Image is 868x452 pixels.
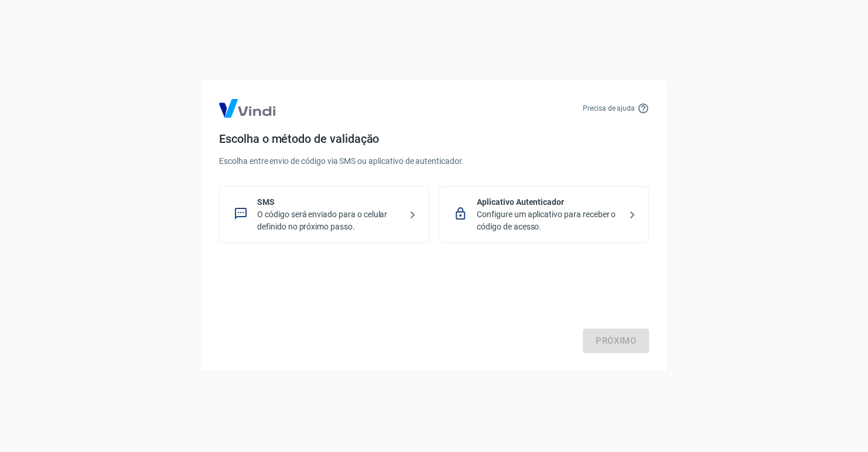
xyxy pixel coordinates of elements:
[257,208,401,233] p: O código será enviado para o celular definido no próximo passo.
[583,103,635,114] p: Precisa de ajuda
[257,196,401,208] p: SMS
[477,208,620,233] p: Configure um aplicativo para receber o código de acesso.
[477,196,620,208] p: Aplicativo Autenticador
[219,99,275,118] img: Logo Vind
[219,155,649,167] p: Escolha entre envio de código via SMS ou aplicativo de autenticador.
[219,132,649,146] h4: Escolha o método de validação
[219,186,429,243] div: SMSO código será enviado para o celular definido no próximo passo.
[439,186,649,243] div: Aplicativo AutenticadorConfigure um aplicativo para receber o código de acesso.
